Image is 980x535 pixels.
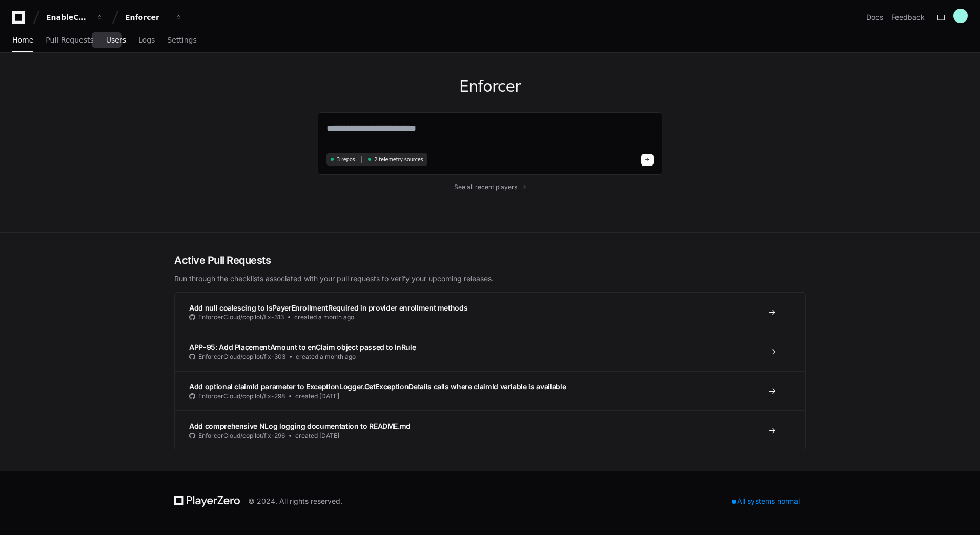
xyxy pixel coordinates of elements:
[189,422,411,430] span: Add comprehensive NLog logging documentation to README.md
[121,8,187,27] button: Enforcer
[198,392,285,400] span: EnforcerCloud/copilot/fix-298
[866,12,883,23] a: Docs
[174,253,806,267] h2: Active Pull Requests
[167,29,196,52] a: Settings
[198,353,285,361] span: EnforcerCloud/copilot/fix-303
[106,29,126,52] a: Users
[167,37,196,43] span: Settings
[337,156,355,163] span: 3 repos
[138,37,155,43] span: Logs
[12,29,33,52] a: Home
[318,77,662,96] h1: Enforcer
[198,313,284,321] span: EnforcerCloud/copilot/fix-313
[454,183,517,191] span: See all recent players
[46,37,93,43] span: Pull Requests
[174,274,806,284] p: Run through the checklists associated with your pull requests to verify your upcoming releases.
[175,410,805,450] a: Add comprehensive NLog logging documentation to README.mdEnforcerCloud/copilot/fix-296created [DATE]
[198,431,285,440] span: EnforcerCloud/copilot/fix-296
[318,183,662,191] a: See all recent players
[12,37,33,43] span: Home
[296,353,356,361] span: created a month ago
[42,8,108,27] button: EnableComp
[295,392,339,400] span: created [DATE]
[175,332,805,371] a: APP-95: Add PlacementAmount to enClaim object passed to InRuleEnforcerCloud/copilot/fix-303create...
[46,12,90,23] div: EnableComp
[726,494,806,508] div: All systems normal
[125,12,169,23] div: Enforcer
[248,496,342,506] div: © 2024. All rights reserved.
[294,313,354,321] span: created a month ago
[175,371,805,410] a: Add optional claimId parameter to ExceptionLogger.GetExceptionDetails calls where claimId variabl...
[175,293,805,332] a: Add null coalescing to IsPayerEnrollmentRequired in provider enrollment methodsEnforcerCloud/copi...
[189,303,467,312] span: Add null coalescing to IsPayerEnrollmentRequired in provider enrollment methods
[891,12,925,23] button: Feedback
[189,343,416,352] span: APP-95: Add PlacementAmount to enClaim object passed to InRule
[106,37,126,43] span: Users
[189,382,566,391] span: Add optional claimId parameter to ExceptionLogger.GetExceptionDetails calls where claimId variabl...
[138,29,155,52] a: Logs
[46,29,93,52] a: Pull Requests
[295,431,339,440] span: created [DATE]
[374,156,423,163] span: 2 telemetry sources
